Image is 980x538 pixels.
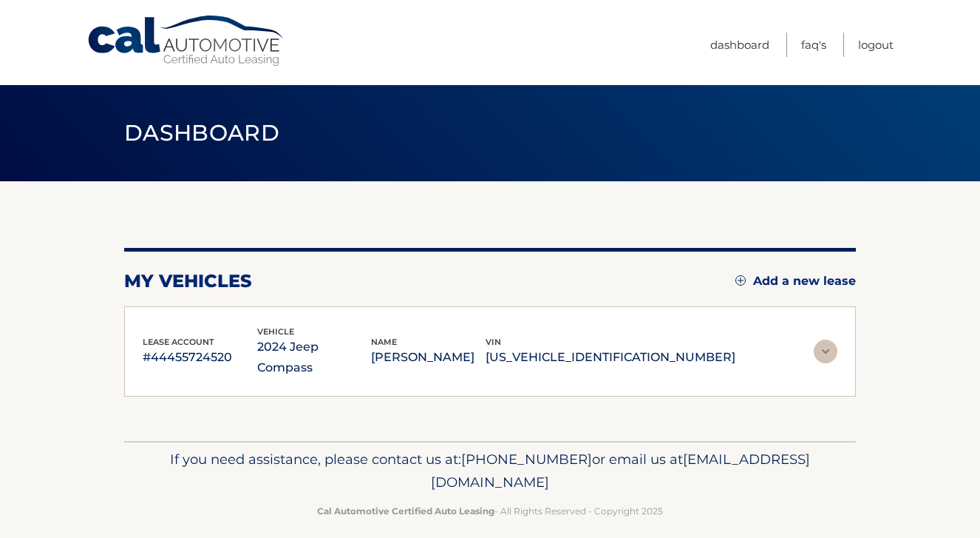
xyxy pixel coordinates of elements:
p: #44455724520 [143,347,257,368]
span: vin [486,337,501,347]
p: - All Rights Reserved - Copyright 2025 [134,503,846,519]
strong: Cal Automotive Certified Auto Leasing [317,505,494,517]
span: [PHONE_NUMBER] [461,451,592,468]
img: add.svg [735,275,746,286]
span: lease account [143,337,214,347]
p: [PERSON_NAME] [371,347,486,368]
a: Logout [858,33,894,57]
span: Dashboard [124,119,279,147]
a: Add a new lease [735,274,856,289]
a: Cal Automotive [86,15,286,67]
p: 2024 Jeep Compass [257,337,372,378]
h2: my vehicles [124,270,252,292]
p: [US_VEHICLE_IDENTIFICATION_NUMBER] [486,347,735,368]
span: name [371,337,397,347]
span: vehicle [257,326,294,337]
p: If you need assistance, please contact us at: or email us at [134,448,846,495]
a: Dashboard [710,33,769,57]
a: FAQ's [801,33,826,57]
img: accordion-rest.svg [814,340,837,363]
